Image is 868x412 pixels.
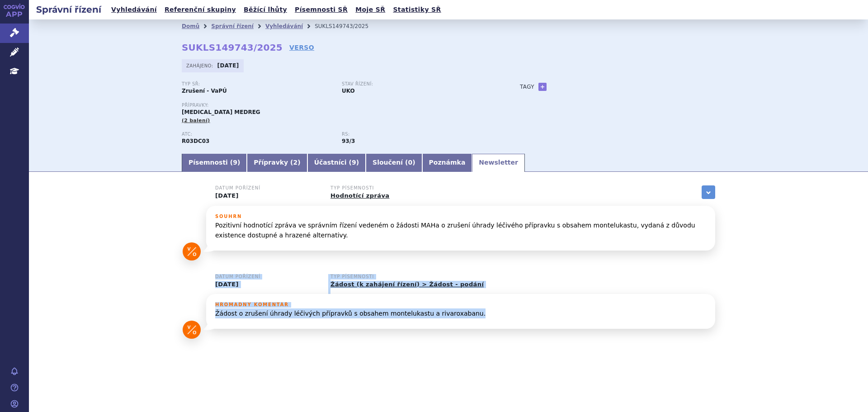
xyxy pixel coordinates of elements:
[182,42,283,53] strong: SUKLS149743/2025
[330,274,484,279] h3: Typ písemnosti
[215,185,319,191] h3: Datum pořízení
[292,4,350,16] a: Písemnosti SŘ
[182,88,227,94] strong: Zrušení - VaPÚ
[215,302,706,308] h3: Hromadný komentář
[215,308,706,318] p: Žádost o zrušení úhrady léčivých přípravků s obsahem montelukastu a rivaroxabanu.
[29,3,108,16] h2: Správní řízení
[342,88,355,94] strong: UKO
[342,132,493,137] p: RS:
[233,159,237,166] span: 9
[211,23,254,29] a: Správní řízení
[182,23,199,29] a: Domů
[182,138,209,144] strong: MONTELUKAST
[366,154,422,172] a: Sloučení (0)
[182,118,210,123] span: (2 balení)
[390,4,443,16] a: Statistiky SŘ
[247,154,307,172] a: Přípravky (2)
[186,62,215,69] span: Zahájeno:
[422,154,472,172] a: Poznámka
[408,159,412,166] span: 0
[182,132,333,137] p: ATC:
[289,43,314,52] a: VERSO
[342,81,493,87] p: Stav řízení:
[520,81,534,92] h3: Tagy
[215,220,706,241] p: Pozitivní hodnotící zpráva ve správním řízení vedeném o žádosti MAHa o zrušení úhrady léčivého př...
[182,103,502,108] p: Přípravky:
[538,83,547,91] a: +
[307,154,366,172] a: Účastníci (9)
[315,19,380,33] li: SUKLS149743/2025
[342,138,355,144] strong: preventivní antiastmatika, antileukotrieny, p.o.
[215,214,706,219] h3: Souhrn
[352,159,356,166] span: 9
[265,23,303,29] a: Vyhledávání
[215,281,319,288] p: [DATE]
[182,154,247,172] a: Písemnosti (9)
[353,4,388,16] a: Moje SŘ
[293,159,298,166] span: 2
[702,185,715,199] a: zobrazit vše
[215,274,319,279] h3: Datum pořízení
[472,154,525,172] a: Newsletter
[162,4,239,16] a: Referenční skupiny
[241,4,290,16] a: Běžící lhůty
[330,185,434,191] h3: Typ písemnosti
[217,62,239,69] strong: [DATE]
[108,4,160,16] a: Vyhledávání
[330,192,389,199] a: Hodnotící zpráva
[182,81,333,87] p: Typ SŘ:
[330,281,484,288] a: Žádost (k zahájení řízení) > Žádost - podání
[215,192,319,199] p: [DATE]
[182,109,260,115] span: [MEDICAL_DATA] MEDREG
